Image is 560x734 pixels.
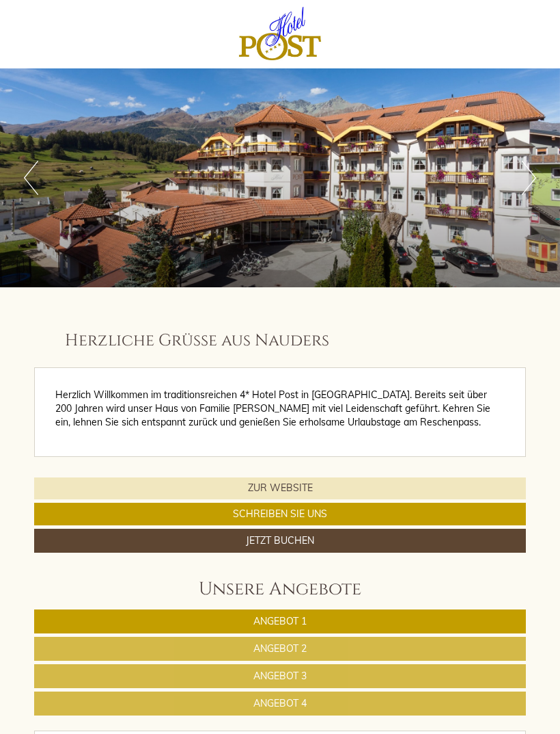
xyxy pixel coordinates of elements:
[55,389,505,430] p: Herzlich Willkommen im traditionsreichen 4* Hotel Post in [GEOGRAPHIC_DATA]. Bereits seit über 20...
[65,332,329,350] h1: Herzliche Grüße aus Nauders
[34,503,526,525] a: Schreiben Sie uns
[34,477,526,499] a: Zur Website
[34,577,526,602] div: Unsere Angebote
[34,529,526,553] a: Jetzt buchen
[522,161,536,195] button: Next
[253,642,307,655] span: Angebot 2
[253,670,307,682] span: Angebot 3
[24,161,38,195] button: Previous
[253,615,307,627] span: Angebot 1
[253,697,307,709] span: Angebot 4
